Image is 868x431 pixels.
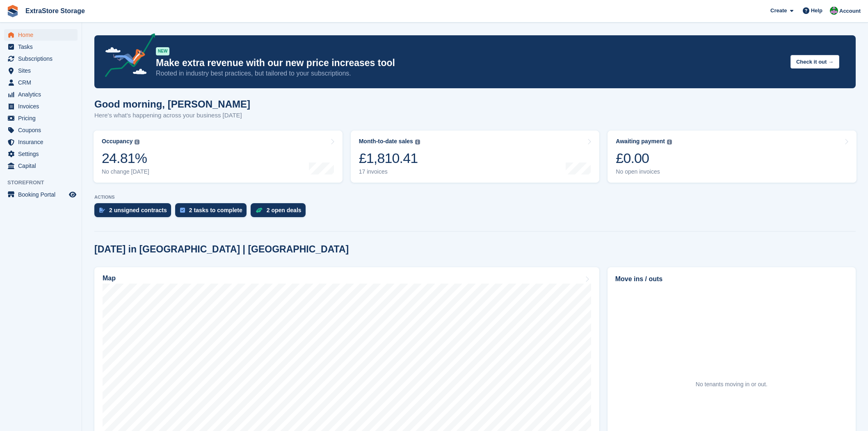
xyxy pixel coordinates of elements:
[18,136,67,148] span: Insurance
[4,112,78,124] a: menu
[4,77,78,88] a: menu
[830,7,838,15] img: Grant Daniel
[4,41,78,53] a: menu
[4,89,78,100] a: menu
[415,140,420,144] img: icon-info-grey-7440780725fd019a000dd9b08b2336e03edf1995a4989e88bcd33f0948082b44.svg
[156,57,784,69] p: Make extra revenue with our new price increases tool
[251,203,310,221] a: 2 open deals
[103,275,116,282] h2: Map
[175,203,251,221] a: 2 tasks to complete
[18,41,67,53] span: Tasks
[18,65,67,76] span: Sites
[4,160,78,172] a: menu
[22,4,88,18] a: ExtraStore Storage
[4,101,78,112] a: menu
[156,69,784,78] p: Rooted in industry best practices, but tailored to your subscriptions.
[608,131,857,183] a: Awaiting payment £0.00 No open invoices
[811,7,822,15] span: Help
[156,47,169,55] div: NEW
[696,380,767,389] div: No tenants moving in or out.
[18,124,67,136] span: Coupons
[18,148,67,160] span: Settings
[18,53,67,64] span: Subscriptions
[18,29,67,41] span: Home
[7,179,82,187] span: Storefront
[94,99,250,110] h1: Good morning, [PERSON_NAME]
[102,138,132,145] div: Occupancy
[359,150,420,167] div: £1,810.41
[94,131,343,183] a: Occupancy 24.81% No change [DATE]
[135,140,139,144] img: icon-info-grey-7440780725fd019a000dd9b08b2336e03edf1995a4989e88bcd33f0948082b44.svg
[4,53,78,64] a: menu
[770,7,787,15] span: Create
[68,190,78,199] a: Preview store
[18,112,67,124] span: Pricing
[94,203,175,221] a: 2 unsigned contracts
[4,148,78,160] a: menu
[616,138,665,145] div: Awaiting payment
[180,208,185,213] img: task-75834270c22a3079a89374b754ae025e5fb1db73e45f91037f5363f120a921f8.svg
[4,29,78,41] a: menu
[256,207,263,213] img: deal-1b604bf984904fb50ccaf53a9ad4b4a5d6e5aea283cecdc64d6e3604feb123c2.svg
[267,207,302,213] div: 2 open deals
[18,77,67,88] span: CRM
[4,136,78,148] a: menu
[4,124,78,136] a: menu
[102,168,149,175] div: No change [DATE]
[790,55,839,69] button: Check it out →
[99,208,105,213] img: contract_signature_icon-13c848040528278c33f63329250d36e43548de30e8caae1d1a13099fd9432cc5.svg
[351,131,600,183] a: Month-to-date sales £1,810.41 17 invoices
[94,195,856,200] p: ACTIONS
[839,7,861,15] span: Account
[4,189,78,200] a: menu
[189,207,242,213] div: 2 tasks to complete
[359,168,420,175] div: 17 invoices
[7,5,19,17] img: stora-icon-8386f47178a22dfd0bd8f6a31ec36ba5ce8667c1dd55bd0f319d3a0aa187defe.svg
[4,65,78,76] a: menu
[94,244,349,255] h2: [DATE] in [GEOGRAPHIC_DATA] | [GEOGRAPHIC_DATA]
[18,189,67,200] span: Booking Portal
[616,168,672,175] div: No open invoices
[109,207,167,213] div: 2 unsigned contracts
[98,33,155,80] img: price-adjustments-announcement-icon-8257ccfd72463d97f412b2fc003d46551f7dbcb40ab6d574587a9cd5c0d94...
[18,89,67,100] span: Analytics
[94,111,250,120] p: Here's what's happening across your business [DATE]
[615,274,848,284] h2: Move ins / outs
[667,140,672,144] img: icon-info-grey-7440780725fd019a000dd9b08b2336e03edf1995a4989e88bcd33f0948082b44.svg
[18,101,67,112] span: Invoices
[102,150,149,167] div: 24.81%
[18,160,67,172] span: Capital
[616,150,672,167] div: £0.00
[359,138,413,145] div: Month-to-date sales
